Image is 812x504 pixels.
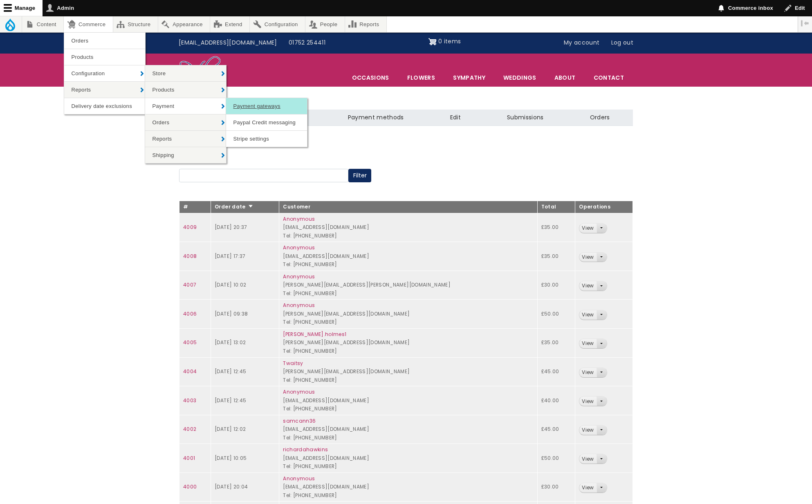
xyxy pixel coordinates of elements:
a: Flowers [399,69,444,86]
a: Shipping [145,147,226,163]
td: [EMAIL_ADDRESS][DOMAIN_NAME] Tel: [PHONE_NUMBER] [279,213,537,242]
a: Delivery date exclusions [64,98,145,114]
td: [EMAIL_ADDRESS][DOMAIN_NAME] Tel: [PHONE_NUMBER] [279,386,537,415]
a: Stripe settings [226,131,307,147]
td: £30.00 [537,271,575,300]
a: Appearance [158,16,210,32]
td: [EMAIL_ADDRESS][DOMAIN_NAME] Tel: [PHONE_NUMBER] [279,242,537,271]
a: samcann36 [283,417,316,424]
a: Reports [64,82,145,98]
a: My account [558,35,606,51]
time: [DATE] 12:45 [215,368,246,375]
a: 4004 [183,368,197,375]
nav: Tabs [173,110,639,126]
time: [DATE] 09:38 [215,310,248,317]
time: [DATE] 10:05 [215,455,247,461]
button: Filter [348,169,371,183]
time: [DATE] 20:04 [215,483,248,490]
a: richardahawkins [283,446,328,453]
th: # [179,201,211,213]
a: [PERSON_NAME].holmes1 [283,331,346,338]
a: Anonymous [283,388,315,395]
a: Twaitsy [283,360,303,367]
a: Order date [215,203,253,210]
td: £40.00 [537,386,575,415]
a: View [579,368,596,377]
a: Anonymous [283,475,315,482]
span: Occasions [343,69,398,86]
a: Anonymous [283,302,315,309]
a: Orders [64,33,145,49]
td: [EMAIL_ADDRESS][DOMAIN_NAME] Tel: [PHONE_NUMBER] [279,415,537,444]
time: [DATE] 20:37 [215,224,247,231]
a: Configuration [250,16,305,32]
a: Payment gateways [226,98,307,114]
th: Total [537,201,575,213]
td: £35.00 [537,213,575,242]
a: View [579,396,596,406]
a: 4007 [183,281,196,288]
a: Shopping cart 0 items [428,35,461,48]
a: About [546,69,584,86]
td: [PERSON_NAME][EMAIL_ADDRESS][DOMAIN_NAME] Tel: [PHONE_NUMBER] [279,357,537,386]
a: Contact [585,69,633,86]
time: [DATE] 13:02 [215,339,246,346]
a: 4000 [183,483,197,490]
a: Sympathy [444,69,494,86]
a: 4001 [183,455,195,461]
a: [EMAIL_ADDRESS][DOMAIN_NAME] [173,35,283,51]
td: £35.00 [537,328,575,357]
td: [EMAIL_ADDRESS][DOMAIN_NAME] Tel: [PHONE_NUMBER] [279,473,537,502]
td: £45.00 [537,415,575,444]
time: [DATE] 12:45 [215,397,246,404]
a: Content [22,16,63,32]
td: £50.00 [537,444,575,473]
span: Weddings [495,69,545,86]
h3: Recent Orders [179,132,633,148]
a: View [579,253,596,262]
a: Log out [606,35,639,51]
a: Submissions [484,110,567,126]
a: Configuration [64,65,145,81]
td: £45.00 [537,357,575,386]
a: Products [64,49,145,65]
a: View [579,310,596,320]
a: 4002 [183,426,196,432]
a: 4006 [183,310,197,317]
th: Operations [575,201,633,213]
a: Anonymous [283,273,315,280]
span: 0 items [438,37,461,45]
a: Edit [427,110,484,126]
td: £30.00 [537,473,575,502]
button: Vertical orientation [798,16,812,30]
a: Orders [567,110,633,126]
td: £35.00 [537,242,575,271]
a: Extend [210,16,249,32]
td: [EMAIL_ADDRESS][DOMAIN_NAME] Tel: [PHONE_NUMBER] [279,444,537,473]
a: Products [145,82,226,98]
a: View [579,426,596,435]
td: [PERSON_NAME][EMAIL_ADDRESS][DOMAIN_NAME] Tel: [PHONE_NUMBER] [279,300,537,329]
a: Orders [145,114,226,130]
a: Reports [145,131,226,147]
a: Anonymous [283,215,315,222]
a: Payment methods [325,110,427,126]
a: Anonymous [283,244,315,251]
td: [PERSON_NAME][EMAIL_ADDRESS][PERSON_NAME][DOMAIN_NAME] Tel: [PHONE_NUMBER] [279,271,537,300]
a: Structure [113,16,158,32]
img: Home [179,56,221,84]
time: [DATE] 12:02 [215,426,246,432]
a: Payment [145,98,226,114]
td: [PERSON_NAME][EMAIL_ADDRESS][DOMAIN_NAME] Tel: [PHONE_NUMBER] [279,328,537,357]
a: Store [145,65,226,81]
th: Customer [279,201,537,213]
a: View [579,339,596,348]
a: 4009 [183,224,197,231]
a: View [579,454,596,464]
a: Paypal Credit messaging [226,114,307,130]
a: 4005 [183,339,197,346]
img: Shopping cart [428,35,437,48]
a: 4008 [183,253,197,260]
time: [DATE] 10:02 [215,281,246,288]
a: View [579,483,596,493]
